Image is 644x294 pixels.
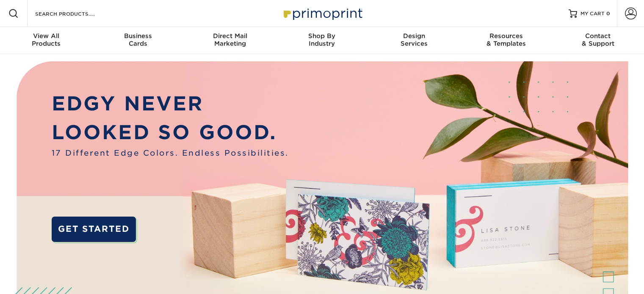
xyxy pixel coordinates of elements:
a: Contact& Support [552,27,644,54]
span: 17 Different Edge Colors. Endless Possibilities. [52,147,289,159]
img: Primoprint [280,4,365,22]
span: Business [92,32,184,40]
div: & Templates [460,32,552,47]
span: Shop By [276,32,368,40]
div: Marketing [184,32,276,47]
a: BusinessCards [92,27,184,54]
a: GET STARTED [52,217,136,242]
p: LOOKED SO GOOD. [52,118,289,147]
a: Shop ByIndustry [276,27,368,54]
span: Design [368,32,460,40]
span: 0 [606,11,610,16]
p: EDGY NEVER [52,89,289,118]
span: Contact [552,32,644,40]
span: Direct Mail [184,32,276,40]
a: Direct MailMarketing [184,27,276,54]
div: & Support [552,32,644,47]
span: MY CART [580,10,605,17]
div: Cards [92,32,184,47]
div: Services [368,32,460,47]
span: Resources [460,32,552,40]
input: SEARCH PRODUCTS..... [34,8,117,19]
a: DesignServices [368,27,460,54]
div: Industry [276,32,368,47]
a: Resources& Templates [460,27,552,54]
